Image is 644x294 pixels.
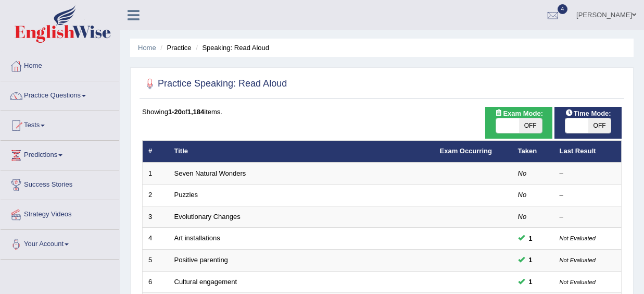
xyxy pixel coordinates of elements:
li: Speaking: Read Aloud [193,43,269,53]
div: Show exams occurring in exams [485,107,552,139]
span: You can still take this question [525,233,537,244]
td: 1 [143,163,169,185]
a: Evolutionary Changes [174,213,241,220]
small: Not Evaluated [560,257,596,263]
span: You can still take this question [525,254,537,265]
li: Practice [158,43,191,53]
em: No [518,169,527,177]
a: Art installations [174,234,220,242]
a: Exam Occurring [440,147,492,155]
td: 4 [143,228,169,250]
a: Seven Natural Wonders [174,169,246,177]
a: Your Account [1,230,119,256]
td: 5 [143,250,169,272]
a: Home [138,44,156,52]
a: Success Stories [1,170,119,197]
span: Time Mode: [561,108,615,119]
span: You can still take this question [525,276,537,287]
td: 2 [143,185,169,206]
small: Not Evaluated [560,235,596,241]
span: 4 [558,4,568,14]
td: 6 [143,271,169,293]
a: Puzzles [174,191,198,199]
th: Last Result [554,141,622,163]
th: # [143,141,169,163]
em: No [518,191,527,199]
span: Exam Mode: [490,108,547,119]
a: Home [1,52,119,78]
div: Showing of items. [142,107,622,117]
a: Positive parenting [174,256,228,264]
div: – [560,169,616,179]
span: OFF [588,118,611,133]
a: Practice Questions [1,81,119,107]
a: Tests [1,111,119,137]
div: – [560,212,616,222]
small: Not Evaluated [560,279,596,285]
th: Taken [512,141,554,163]
h2: Practice Speaking: Read Aloud [142,76,287,92]
td: 3 [143,206,169,228]
th: Title [169,141,434,163]
a: Strategy Videos [1,200,119,226]
b: 1-20 [168,108,182,116]
a: Cultural engagement [174,278,237,286]
b: 1,184 [187,108,205,116]
span: OFF [519,118,542,133]
em: No [518,213,527,220]
a: Predictions [1,141,119,167]
div: – [560,190,616,200]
